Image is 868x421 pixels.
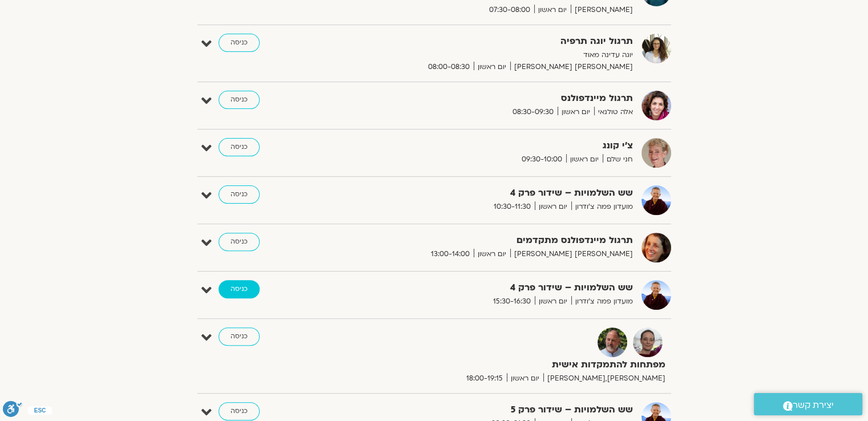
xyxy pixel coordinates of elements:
[353,185,633,201] strong: שש השלמויות – שידור פרק 4
[603,153,633,165] span: חני שלם
[462,373,507,384] span: 18:00-19:15
[353,402,633,418] strong: שש השלמויות – שידור פרק 5
[507,373,543,384] span: יום ראשון
[571,295,633,307] span: מועדון פמה צ'ודרון
[535,201,571,213] span: יום ראשון
[219,138,260,156] a: כניסה
[754,393,862,415] a: יצירת קשר
[543,373,665,384] span: [PERSON_NAME],[PERSON_NAME]
[424,61,474,73] span: 08:00-08:30
[571,201,633,213] span: מועדון פמה צ'ודרון
[535,295,571,307] span: יום ראשון
[508,106,558,118] span: 08:30-09:30
[219,280,260,298] a: כניסה
[474,248,510,260] span: יום ראשון
[219,233,260,251] a: כניסה
[219,327,260,346] a: כניסה
[566,153,603,165] span: יום ראשון
[474,61,510,73] span: יום ראשון
[534,4,571,16] span: יום ראשון
[386,357,665,373] strong: מפתחות להתמקדות אישית
[518,153,566,165] span: 09:30-10:00
[353,34,633,49] strong: תרגול יוגה תרפיה
[490,201,535,213] span: 10:30-11:30
[510,61,633,73] span: [PERSON_NAME] [PERSON_NAME]
[219,91,260,109] a: כניסה
[427,248,474,260] span: 13:00-14:00
[353,138,633,153] strong: צ'י קונג
[353,91,633,106] strong: תרגול מיינדפולנס
[219,185,260,204] a: כניסה
[594,106,633,118] span: אלה טולנאי
[353,49,633,61] p: יוגה עדינה מאוד
[793,398,834,413] span: יצירת קשר
[219,402,260,420] a: כניסה
[219,34,260,52] a: כניסה
[353,280,633,295] strong: שש השלמויות – שידור פרק 4
[353,233,633,248] strong: תרגול מיינדפולנס מתקדמים
[489,295,535,307] span: 15:30-16:30
[485,4,534,16] span: 07:30-08:00
[571,4,633,16] span: [PERSON_NAME]
[510,248,633,260] span: [PERSON_NAME] [PERSON_NAME]
[558,106,594,118] span: יום ראשון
